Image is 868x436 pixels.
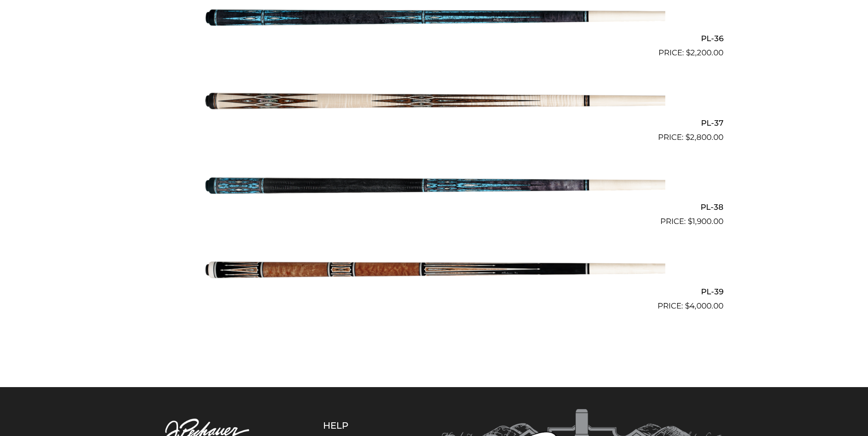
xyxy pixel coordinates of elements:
[323,420,394,431] h5: Help
[685,133,723,142] bdi: 2,800.00
[203,63,665,139] img: PL-37
[685,133,690,142] span: $
[686,48,690,57] span: $
[203,147,665,224] img: PL-38
[685,301,690,310] span: $
[145,114,723,131] h2: PL-37
[688,217,692,226] span: $
[686,48,723,57] bdi: 2,200.00
[203,231,665,308] img: PL-39
[145,30,723,47] h2: PL-36
[145,63,723,143] a: PL-37 $2,800.00
[145,283,723,300] h2: PL-39
[685,301,723,310] bdi: 4,000.00
[145,147,723,228] a: PL-38 $1,900.00
[145,199,723,216] h2: PL-38
[688,217,723,226] bdi: 1,900.00
[145,231,723,312] a: PL-39 $4,000.00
